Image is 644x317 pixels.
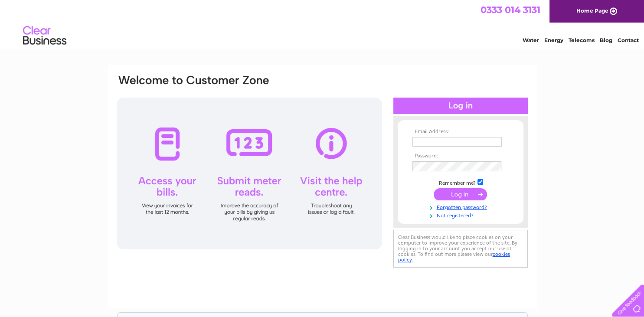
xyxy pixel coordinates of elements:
[412,203,511,211] a: Forgotten password?
[412,211,511,219] a: Not registered?
[434,188,487,200] input: Submit
[618,37,639,43] a: Contact
[600,37,612,43] a: Blog
[410,178,511,186] td: Remember me?
[410,129,511,135] th: Email Address:
[481,4,540,15] a: 0333 014 3131
[398,251,510,263] a: cookies policy
[410,153,511,159] th: Password:
[569,37,595,43] a: Telecoms
[393,230,528,268] div: Clear Business would like to place cookies on your computer to improve your experience of the sit...
[23,23,67,49] img: logo.png
[118,5,527,42] div: Clear Business is a trading name of Verastar Limited (registered in [GEOGRAPHIC_DATA] No. 3667643...
[523,37,539,43] a: Water
[544,37,563,43] a: Energy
